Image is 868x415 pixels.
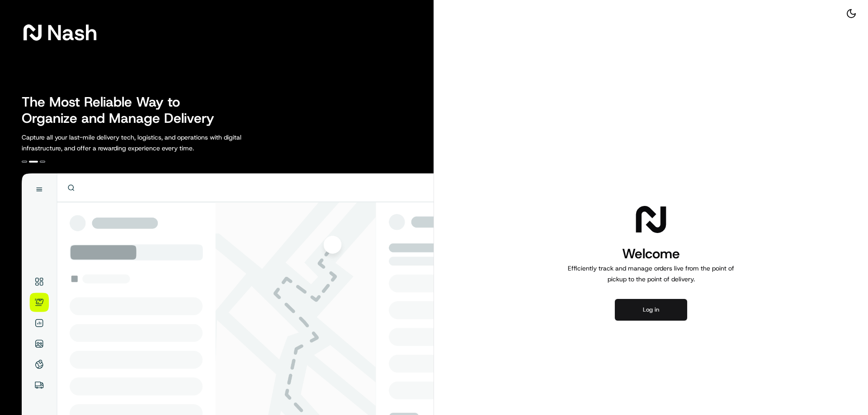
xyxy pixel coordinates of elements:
button: Log in [615,299,687,321]
p: Capture all your last-mile delivery tech, logistics, and operations with digital infrastructure, ... [22,132,282,154]
h2: The Most Reliable Way to Organize and Manage Delivery [22,94,224,126]
span: Nash [47,23,97,42]
h1: Welcome [564,245,738,263]
p: Efficiently track and manage orders live from the point of pickup to the point of delivery. [564,263,738,284]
